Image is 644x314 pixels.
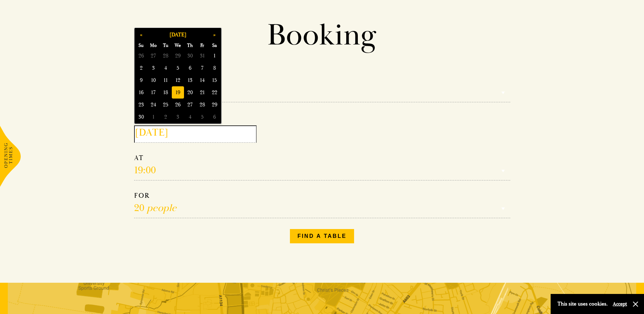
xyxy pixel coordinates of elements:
[208,41,221,50] span: Sa
[172,41,184,50] span: We
[147,99,160,111] span: 24
[196,50,208,62] span: 31
[196,41,208,50] span: Fr
[172,111,184,123] span: 3
[160,62,172,74] span: 4
[135,62,147,74] span: 2
[632,301,639,308] button: Close and accept
[160,111,172,123] span: 2
[196,99,208,111] span: 28
[135,29,147,41] button: «
[184,99,196,111] span: 27
[184,41,196,50] span: Th
[172,74,184,86] span: 12
[196,62,208,74] span: 7
[135,86,147,99] span: 16
[135,74,147,86] span: 9
[147,50,160,62] span: 27
[290,229,354,243] button: Find a table
[196,111,208,123] span: 5
[208,50,221,62] span: 1
[147,29,208,41] button: [DATE]
[184,74,196,86] span: 13
[208,29,221,41] button: »
[196,74,208,86] span: 14
[613,301,627,307] button: Accept
[160,99,172,111] span: 25
[135,50,147,62] span: 26
[172,50,184,62] span: 29
[172,86,184,99] span: 19
[135,111,147,123] span: 30
[172,99,184,111] span: 26
[557,299,608,309] p: This site uses cookies.
[147,62,160,74] span: 3
[208,62,221,74] span: 8
[147,86,160,99] span: 17
[135,99,147,111] span: 23
[147,41,160,50] span: Mo
[135,41,147,50] span: Su
[160,74,172,86] span: 11
[208,86,221,99] span: 22
[208,111,221,123] span: 6
[160,86,172,99] span: 18
[208,74,221,86] span: 15
[172,62,184,74] span: 5
[129,17,516,54] h1: Booking
[147,74,160,86] span: 10
[160,50,172,62] span: 28
[184,62,196,74] span: 6
[208,99,221,111] span: 29
[196,86,208,99] span: 21
[184,86,196,99] span: 20
[147,111,160,123] span: 1
[184,111,196,123] span: 4
[184,50,196,62] span: 30
[160,41,172,50] span: Tu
